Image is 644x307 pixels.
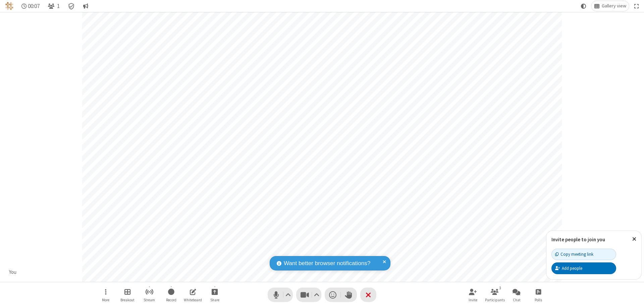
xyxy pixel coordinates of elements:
button: Start streaming [139,285,159,304]
button: Open shared whiteboard [183,285,203,304]
div: Meeting details Encryption enabled [65,1,78,11]
img: QA Selenium DO NOT DELETE OR CHANGE [5,2,13,10]
button: Video setting [312,288,321,302]
button: Send a reaction [325,288,341,302]
button: Copy meeting link [551,249,616,260]
button: Using system theme [578,1,589,11]
button: End or leave meeting [360,288,376,302]
button: Open participant list [485,285,505,304]
button: Raise hand [341,288,357,302]
button: Open participant list [45,1,62,11]
button: Conversation [80,1,91,11]
span: 00:07 [28,3,40,9]
button: Mute (⌘+Shift+A) [268,288,293,302]
span: Participants [485,298,505,302]
div: 1 [497,285,503,291]
button: Add people [551,262,616,274]
span: Invite [469,298,477,302]
span: Want better browser notifications? [284,259,370,268]
span: Record [166,298,176,302]
span: Gallery view [602,3,626,9]
span: 1 [57,3,60,9]
button: Open menu [96,285,116,304]
label: Invite people to join you [551,236,605,243]
button: Fullscreen [632,1,642,11]
span: Share [210,298,219,302]
button: Invite participants (⌘+Shift+I) [463,285,483,304]
button: Close popover [627,231,641,247]
button: Change layout [591,1,629,11]
span: More [102,298,109,302]
button: Start sharing [205,285,225,304]
button: Audio settings [284,288,293,302]
span: Breakout [120,298,135,302]
div: Copy meeting link [555,251,593,257]
span: Whiteboard [184,298,202,302]
span: Stream [144,298,155,302]
span: Chat [513,298,521,302]
span: Polls [535,298,542,302]
button: Open poll [528,285,548,304]
div: You [7,268,19,276]
button: Start recording [161,285,181,304]
div: Timer [19,1,43,11]
button: Open chat [506,285,527,304]
button: Stop video (⌘+Shift+V) [296,288,321,302]
button: Manage Breakout Rooms [117,285,138,304]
